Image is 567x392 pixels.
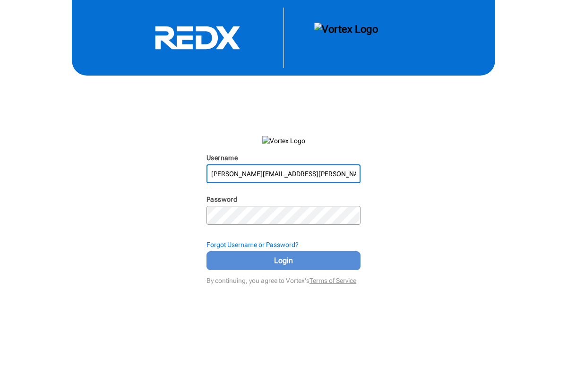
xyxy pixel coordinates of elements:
[309,277,356,284] a: Terms of Service
[206,154,238,162] label: Username
[206,241,299,248] strong: Forgot Username or Password?
[314,23,378,53] img: Vortex Logo
[206,196,237,203] label: Password
[206,272,361,285] div: By continuing, you agree to Vortex's
[206,240,361,249] div: Forgot Username or Password?
[127,26,268,50] svg: RedX Logo
[218,255,349,266] span: Login
[262,136,305,145] img: Vortex Logo
[206,251,361,270] button: Login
